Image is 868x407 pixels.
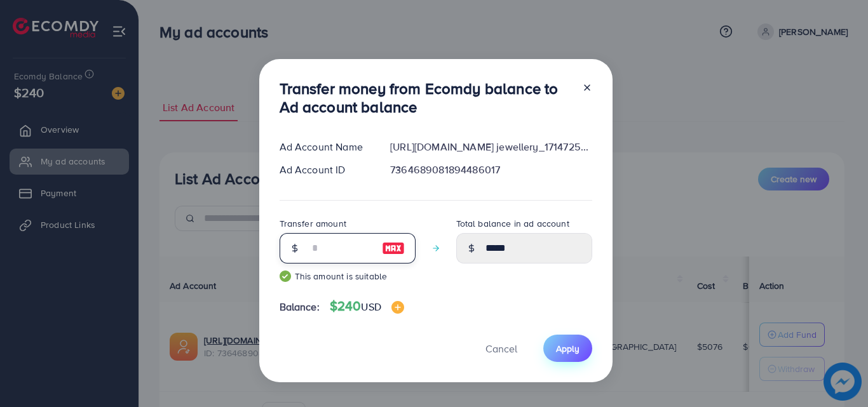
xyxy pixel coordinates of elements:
div: Ad Account Name [269,140,381,154]
span: Cancel [485,342,517,356]
div: 7364689081894486017 [380,163,602,177]
span: Apply [556,342,580,355]
button: Apply [543,335,592,362]
button: Cancel [470,335,533,362]
h4: $240 [330,298,404,314]
span: Balance: [280,300,320,314]
label: Total balance in ad account [456,217,569,230]
label: Transfer amount [280,217,346,230]
small: This amount is suitable [280,270,416,283]
h3: Transfer money from Ecomdy balance to Ad account balance [280,79,572,116]
img: image [382,241,405,256]
div: [URL][DOMAIN_NAME] jewellery_1714725321365 [380,140,602,154]
div: Ad Account ID [269,163,381,177]
img: image [391,301,404,314]
img: guide [280,270,291,282]
span: USD [361,300,381,314]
